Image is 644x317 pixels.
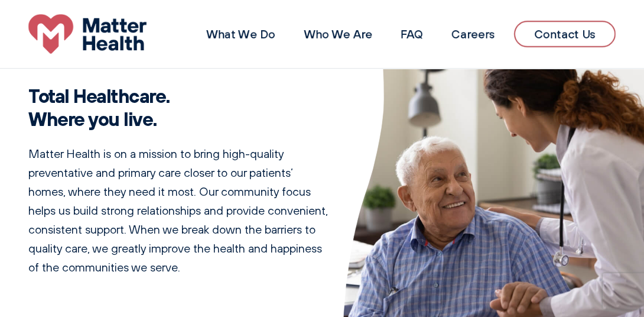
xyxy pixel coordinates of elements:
h1: Total Healthcare. Where you live. [28,85,329,130]
a: FAQ [401,27,423,41]
a: Who We Are [304,27,372,41]
a: Contact Us [514,21,616,47]
a: What We Do [206,27,275,41]
a: Careers [451,27,495,41]
p: Matter Health is on a mission to bring high-quality preventative and primary care closer to our p... [28,144,329,277]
